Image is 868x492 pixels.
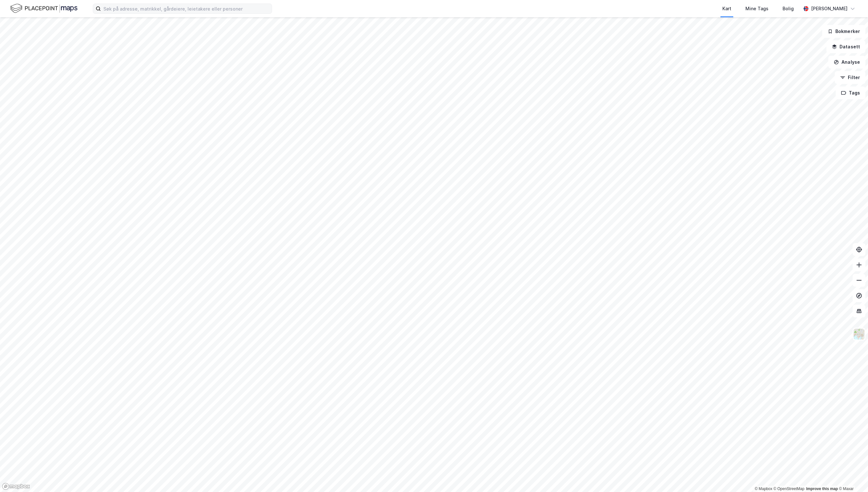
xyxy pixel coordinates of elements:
div: Bolig [783,5,794,12]
button: Analyse [828,56,865,69]
button: Bokmerker [822,25,865,38]
img: Z [853,328,865,340]
img: logo.f888ab2527a4732fd821a326f86c7f29.svg [10,3,77,14]
a: OpenStreetMap [774,487,805,491]
button: Filter [835,71,865,84]
input: Søk på adresse, matrikkel, gårdeiere, leietakere eller personer [101,4,272,13]
div: [PERSON_NAME] [811,5,848,12]
button: Datasett [826,40,865,53]
a: Improve this map [806,487,838,491]
a: Mapbox homepage [2,483,30,490]
div: Mine Tags [745,5,768,12]
a: Mapbox [755,487,772,491]
iframe: Chat Widget [836,461,868,492]
button: Tags [836,86,865,99]
div: Kart [722,5,731,12]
